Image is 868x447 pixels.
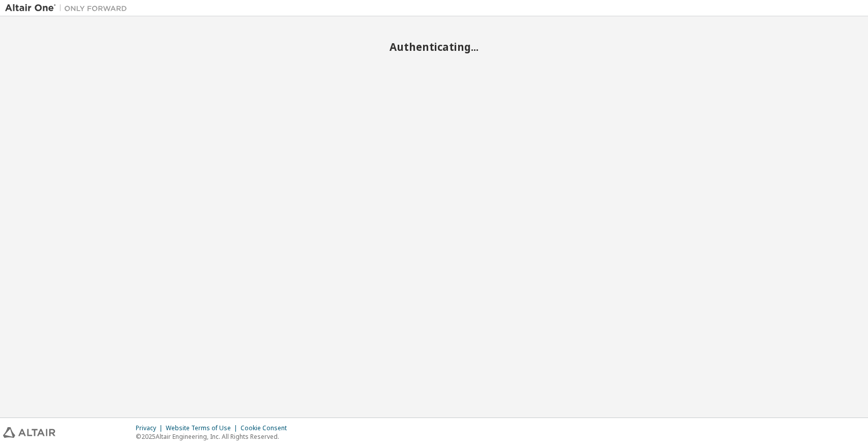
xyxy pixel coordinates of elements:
div: Website Terms of Use [166,424,241,432]
h2: Authenticating... [5,40,863,53]
img: altair_logo.svg [3,427,55,438]
div: Privacy [136,424,166,432]
img: Altair One [5,3,132,13]
div: Cookie Consent [241,424,293,432]
p: © 2025 Altair Engineering, Inc. All Rights Reserved. [136,432,293,441]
